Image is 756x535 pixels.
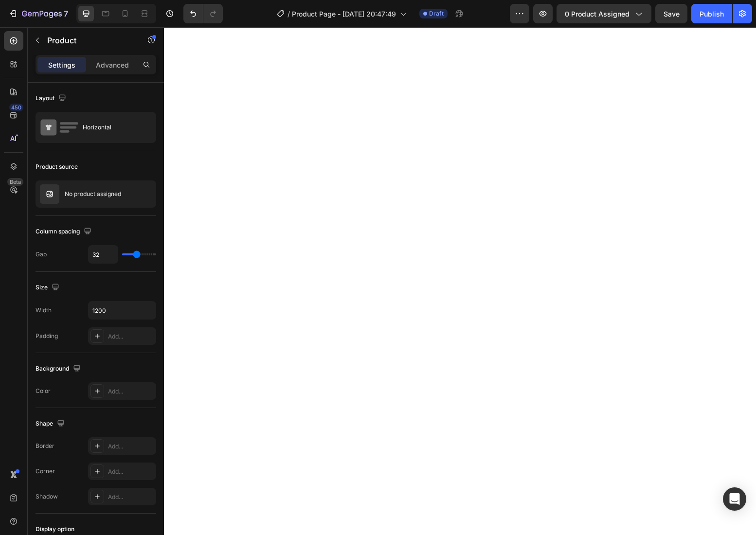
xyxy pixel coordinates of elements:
[108,387,154,396] div: Add...
[36,387,51,395] div: Color
[700,9,724,19] div: Publish
[108,442,154,451] div: Add...
[83,116,142,139] div: Horizontal
[36,250,47,259] div: Gap
[40,184,59,204] img: no image transparent
[47,35,130,46] p: Product
[557,4,651,23] button: 0 product assigned
[36,417,67,430] div: Shape
[664,10,680,18] span: Save
[36,306,52,315] div: Width
[65,191,121,197] p: No product assigned
[429,9,444,18] span: Draft
[36,281,61,294] div: Size
[565,9,630,19] span: 0 product assigned
[36,332,58,340] div: Padding
[96,60,129,70] p: Advanced
[691,4,732,23] button: Publish
[36,442,54,450] div: Border
[288,9,290,19] span: /
[164,27,756,535] iframe: Design area
[36,362,83,375] div: Background
[89,246,118,263] input: Auto
[36,492,58,501] div: Shadow
[9,104,23,111] div: 450
[48,60,75,70] p: Settings
[108,332,154,341] div: Add...
[7,178,23,186] div: Beta
[36,92,68,105] div: Layout
[36,225,93,238] div: Column spacing
[64,8,68,19] p: 7
[36,162,78,171] div: Product source
[723,487,746,511] div: Open Intercom Messenger
[108,467,154,476] div: Add...
[4,4,72,23] button: 7
[292,9,396,19] span: Product Page - [DATE] 20:47:49
[36,467,55,476] div: Corner
[89,302,156,319] input: Auto
[108,493,154,501] div: Add...
[36,525,74,534] div: Display option
[183,4,223,23] div: Undo/Redo
[655,4,687,23] button: Save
